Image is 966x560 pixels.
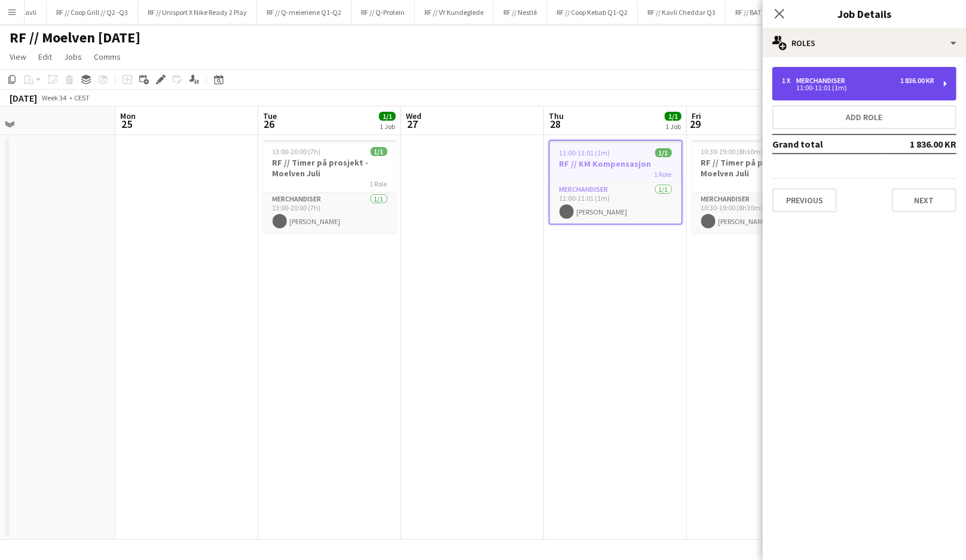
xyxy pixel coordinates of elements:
span: 13:00-20:00 (7h) [273,147,321,156]
button: RF // VY Kundeglede [415,1,494,24]
div: [DATE] [10,92,37,104]
span: 11:00-11:01 (1m) [560,148,610,157]
a: Edit [33,49,57,65]
button: RF // Q-Protein [351,1,415,24]
button: RF // Kavli Cheddar Q3 [638,1,726,24]
app-card-role: Merchandiser1/111:00-11:01 (1m)[PERSON_NAME] [550,183,681,224]
span: Comms [94,51,121,62]
span: 10:30-19:00 (8h30m) [701,147,763,156]
span: 29 [690,117,701,131]
a: Jobs [59,49,87,65]
span: 26 [261,117,277,131]
button: RF // Coop Grill // Q2 -Q3 [47,1,138,24]
span: 1 Role [370,179,387,188]
app-job-card: 13:00-20:00 (7h)1/1RF // Timer på prosjekt - Moelven Juli1 RoleMerchandiser1/113:00-20:00 (7h)[PE... [263,140,397,233]
span: 1/1 [665,112,681,121]
h1: RF // Moelven [DATE] [10,29,140,47]
span: Edit [38,51,52,62]
span: 28 [547,117,564,131]
app-card-role: Merchandiser1/113:00-20:00 (7h)[PERSON_NAME] [263,192,397,233]
h3: RF // Timer på prosjekt - Moelven Juli [263,157,397,179]
h3: RF // KM Kompensasjon [550,158,681,169]
a: Comms [89,49,126,65]
button: Next [892,188,956,212]
span: Mon [120,111,136,121]
div: Roles [763,29,966,57]
div: 1 Job [665,122,681,131]
span: Week 34 [39,93,69,102]
span: 1 Role [655,170,672,179]
button: RF // Q-meieriene Q1-Q2 [257,1,351,24]
div: 11:00-11:01 (1m) [782,85,934,91]
app-card-role: Merchandiser1/110:30-19:00 (8h30m)[PERSON_NAME] [692,192,826,233]
span: Thu [549,111,564,121]
td: Grand total [772,134,881,154]
span: 25 [118,117,136,131]
div: Merchandiser [796,76,850,85]
div: 1 Job [380,122,395,131]
span: View [10,51,26,62]
span: 1/1 [655,148,672,157]
span: 1/1 [371,147,387,156]
button: Previous [772,188,837,212]
button: RF // Coop Kebab Q1-Q2 [547,1,638,24]
span: Jobs [64,51,82,62]
button: RF // BAT Color Line Hybrid [726,1,824,24]
h3: Job Details [763,6,966,22]
a: View [5,49,31,65]
app-job-card: 10:30-19:00 (8h30m)1/1RF // Timer på prosjekt - Moelven Juli1 RoleMerchandiser1/110:30-19:00 (8h3... [692,140,826,233]
button: RF // Nestlé [494,1,547,24]
td: 1 836.00 KR [881,134,956,154]
div: 1 x [782,76,796,85]
span: 27 [404,117,421,131]
span: 1/1 [379,112,396,121]
app-job-card: 11:00-11:01 (1m)1/1RF // KM Kompensasjon1 RoleMerchandiser1/111:00-11:01 (1m)[PERSON_NAME] [549,140,683,225]
span: Fri [692,111,701,121]
button: RF // Unisport X Nike Ready 2 Play [138,1,257,24]
div: 1 836.00 KR [900,76,934,85]
div: CEST [74,93,90,102]
span: Tue [263,111,277,121]
h3: RF // Timer på prosjekt - Moelven Juli [692,157,826,179]
button: Add role [772,105,956,129]
span: Wed [406,111,421,121]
